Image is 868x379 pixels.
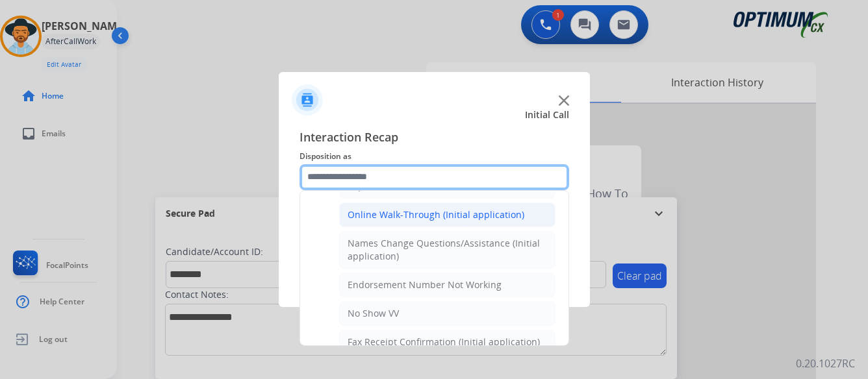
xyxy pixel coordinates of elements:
[348,278,502,291] div: Endorsement Number Not Working
[348,237,547,263] div: Names Change Questions/Assistance (Initial application)
[292,84,323,116] img: contactIcon
[348,307,399,320] div: No Show VV
[348,208,524,221] div: Online Walk-Through (Initial application)
[300,149,569,164] span: Disposition as
[300,128,569,149] span: Interaction Recap
[348,336,540,348] div: Fax Receipt Confirmation (Initial application)
[796,356,855,371] p: 0.20.1027RC
[525,108,569,121] span: Initial Call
